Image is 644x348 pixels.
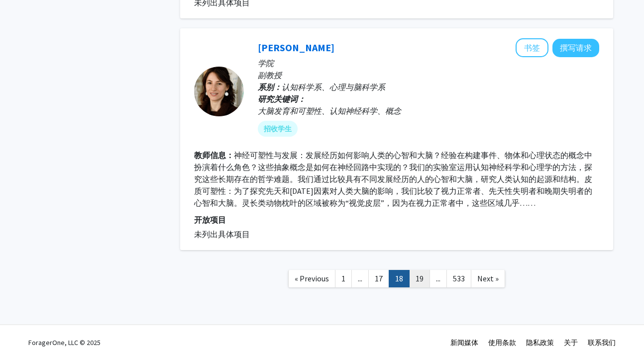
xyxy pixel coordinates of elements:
font: 书签 [524,43,540,53]
a: 隐私政策 [526,338,554,347]
span: Next » [477,273,499,283]
iframe: 聊天 [7,303,42,341]
a: [PERSON_NAME] [258,41,334,54]
nav: 页面导航 [180,260,613,300]
font: 学院 [258,58,274,68]
a: 关于 [564,338,578,347]
a: Previous [288,270,335,287]
a: 19 [409,270,430,287]
button: 将 Marina Bedny 添加到书签 [516,38,548,57]
span: ... [358,273,362,283]
a: 使用条款 [488,338,516,347]
font: 招收学生 [264,124,292,133]
a: Next [471,270,505,287]
font: 未列出具体项目 [194,229,250,239]
font: 副教授 [258,70,282,80]
span: ... [436,273,440,283]
font: ForagerOne, LLC © 2025 [28,338,101,347]
font: 认知科学系、心理与脑科学系 [282,82,385,92]
a: 1 [335,270,352,287]
font: 教师信息： [194,150,234,160]
font: 大脑发育和可塑性、认知神经科学、概念 [258,106,401,116]
font: 系别： [258,82,282,92]
font: 开放项目 [194,215,226,225]
a: 533 [446,270,471,287]
a: 17 [368,270,389,287]
a: 联系我们 [588,338,616,347]
a: 18 [389,270,410,287]
a: 新闻媒体 [450,338,478,347]
font: 撰写请求 [560,43,592,53]
span: « Previous [295,273,329,283]
font: 神经可塑性与发展：发展经历如何影响人类的心智和大脑？经验在构建事件、物体和心理状态的概念中扮演着什么角色？这些抽象概念是如何在神经回路中实现的？我们的实验室运用认知神经科学和心理学的方法，探究这... [194,150,592,208]
font: 研究关键词： [258,94,306,104]
button: 向 Marina Bedny 撰写请求 [552,39,599,57]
